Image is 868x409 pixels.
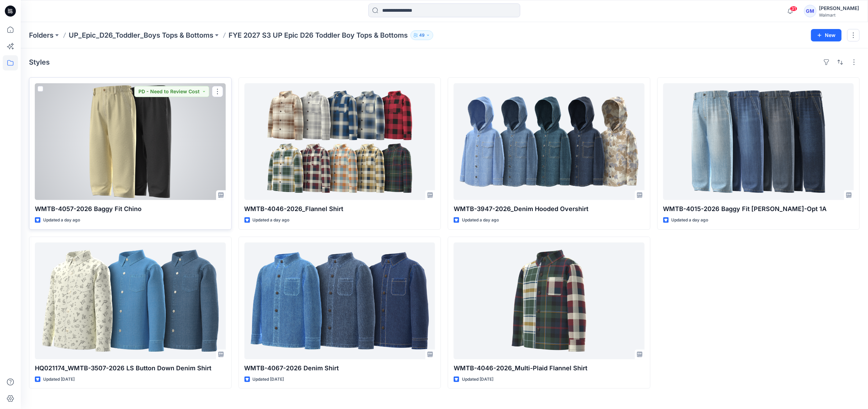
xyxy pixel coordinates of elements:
[672,217,708,224] p: Updated a day ago
[35,83,226,200] a: WMTB-4057-2026 Baggy Fit Chino
[29,30,54,40] a: Folders
[43,217,80,224] p: Updated a day ago
[244,204,435,214] p: WMTB-4046-2026_Flannel Shirt
[419,31,425,39] p: 49
[811,29,842,41] button: New
[819,12,859,18] div: Walmart
[244,363,435,373] p: WMTB-4067-2026 Denim Shirt
[244,83,435,200] a: WMTB-4046-2026_Flannel Shirt
[454,204,645,214] p: WMTB-3947-2026_Denim Hooded Overshirt
[35,204,226,214] p: WMTB-4057-2026 Baggy Fit Chino
[663,83,854,200] a: WMTB-4015-2026 Baggy Fit Jean-Opt 1A
[819,4,859,12] div: [PERSON_NAME]
[69,30,213,40] a: UP_Epic_D26_Toddler_Boys Tops & Bottoms
[454,83,645,200] a: WMTB-3947-2026_Denim Hooded Overshirt
[804,5,817,17] div: GM
[663,204,854,214] p: WMTB-4015-2026 Baggy Fit [PERSON_NAME]-Opt 1A
[29,58,50,66] h4: Styles
[229,30,408,40] p: FYE 2027 S3 UP Epic D26 Toddler Boy Tops & Bottoms
[462,376,493,383] p: Updated [DATE]
[454,242,645,359] a: WMTB-4046-2026_Multi-Plaid Flannel Shirt
[462,217,499,224] p: Updated a day ago
[35,363,226,373] p: HQ021174_WMTB-3507-2026 LS Button Down Denim Shirt
[253,376,284,383] p: Updated [DATE]
[411,30,433,40] button: 49
[253,217,290,224] p: Updated a day ago
[244,242,435,359] a: WMTB-4067-2026 Denim Shirt
[454,363,645,373] p: WMTB-4046-2026_Multi-Plaid Flannel Shirt
[790,6,798,11] span: 31
[35,242,226,359] a: HQ021174_WMTB-3507-2026 LS Button Down Denim Shirt
[43,376,75,383] p: Updated [DATE]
